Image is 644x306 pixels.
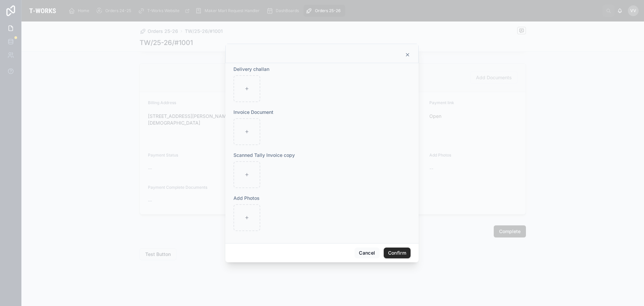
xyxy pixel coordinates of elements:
span: Scanned Tally Invoice copy [233,152,295,158]
button: Confirm [384,248,411,258]
span: Delivery challan [233,66,269,72]
button: Cancel [355,248,379,258]
span: Add Photos [233,195,260,201]
span: Invoice Document [233,109,273,115]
